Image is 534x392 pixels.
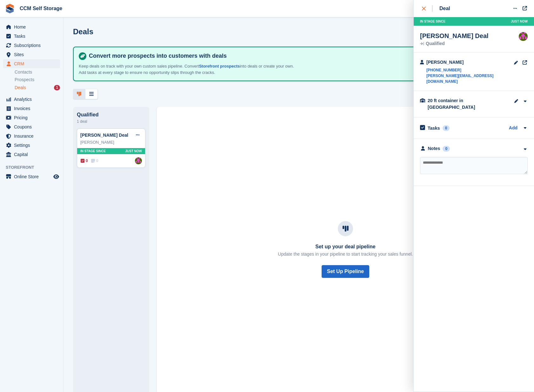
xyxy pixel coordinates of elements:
span: Pricing [14,113,52,122]
a: [PHONE_NUMBER] [426,67,514,73]
a: Prospects [15,76,60,83]
a: menu [3,141,60,150]
a: menu [3,113,60,122]
a: menu [3,104,60,113]
p: Keep deals on track with your own custom sales pipeline. Convert into deals or create your own. A... [79,63,301,75]
div: [PERSON_NAME] Deal [420,32,489,40]
h1: Deals [73,27,93,36]
span: Prospects [15,77,34,83]
span: Online Store [14,172,52,181]
span: In stage since [80,149,106,154]
a: Deals 1 [15,84,60,91]
div: Qualified [420,42,489,46]
div: 0 [443,125,450,131]
a: CCM Self Storage [17,3,65,14]
span: In stage since [420,19,445,24]
span: Invoices [14,104,52,113]
div: 1 [54,85,60,90]
a: menu [3,132,60,140]
p: Update the stages in your pipeline to start tracking your sales funnel. [278,251,413,258]
span: Storefront [6,164,63,171]
h2: Tasks [428,125,440,131]
span: Insurance [14,132,52,140]
span: Home [14,23,52,31]
span: 0 [81,158,88,164]
div: Qualified [77,112,145,118]
span: Capital [14,150,52,159]
div: 20 ft container in [GEOGRAPHIC_DATA] [428,97,491,111]
a: menu [3,150,60,159]
span: CRM [14,59,52,68]
span: Coupons [14,122,52,131]
a: Storefront prospects [199,64,240,69]
span: Sites [14,50,52,59]
button: Set Up Pipeline [322,265,369,278]
a: Preview store [52,173,60,180]
a: Tracy St Clair [135,157,142,164]
span: Tasks [14,32,52,41]
img: Tracy St Clair [519,32,528,41]
div: [PERSON_NAME] [80,139,142,146]
span: 0 [91,158,98,164]
a: menu [3,41,60,50]
div: [PERSON_NAME] [426,59,514,66]
h3: Set up your deal pipeline [278,244,413,250]
a: menu [3,122,60,131]
span: Analytics [14,95,52,104]
a: menu [3,172,60,181]
div: Notes [428,145,440,152]
a: menu [3,95,60,104]
a: [PERSON_NAME][EMAIL_ADDRESS][DOMAIN_NAME] [426,73,514,84]
a: Contacts [15,69,60,75]
a: [PERSON_NAME] Deal [80,133,128,138]
div: 1 deal [77,118,145,125]
span: Settings [14,141,52,150]
a: menu [3,59,60,68]
img: stora-icon-8386f47178a22dfd0bd8f6a31ec36ba5ce8667c1dd55bd0f319d3a0aa187defe.svg [5,4,15,13]
span: Deals [15,85,26,91]
a: menu [3,32,60,41]
span: Just now [511,19,528,24]
a: menu [3,50,60,59]
div: 0 [443,146,450,152]
div: Deal [439,5,450,12]
h4: Convert more prospects into customers with deals [86,52,519,60]
a: Add [509,125,517,132]
span: Subscriptions [14,41,52,50]
span: Just now [125,149,142,154]
a: menu [3,23,60,31]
